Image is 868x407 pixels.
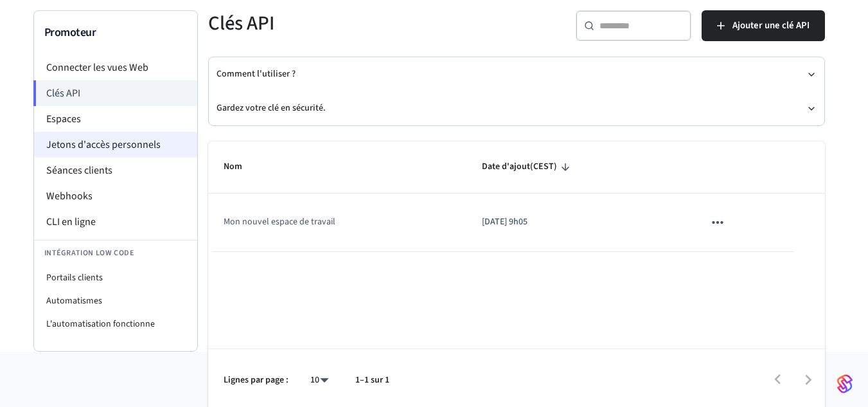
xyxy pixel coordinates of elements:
[208,9,274,37] font: Clés API
[482,215,527,228] font: [DATE] 9h05
[732,19,810,32] font: Ajouter une clé API
[702,10,825,41] button: Ajouter une clé API
[355,374,389,386] font: 1–1 sur 1
[217,57,817,91] button: Comment l'utiliser ?
[217,91,817,125] button: Gardez votre clé en sécurité.
[837,374,853,394] img: SeamLogoGradient.69752ec5.svg
[46,189,93,203] font: Webhooks
[46,318,155,330] font: L'automatisation fonctionne
[310,374,319,386] font: 10
[46,294,102,307] font: Automatismes
[46,271,103,284] font: Portails clients
[224,215,335,228] font: Mon nouvel espace de travail
[208,141,825,252] table: table collante
[217,68,296,80] font: Comment l'utiliser ?
[44,248,134,258] font: Intégration Low Code
[217,102,326,114] font: Gardez votre clé en sécurité.
[46,60,148,75] font: Connecter les vues Web
[224,160,242,173] font: Nom
[482,160,530,173] font: Date d'ajout
[224,157,259,177] span: Nom
[46,112,81,126] font: Espaces
[46,86,80,100] font: Clés API
[530,160,557,173] font: (CEST)
[44,24,96,41] font: Promoteur
[482,157,574,177] span: Date d'ajout(CEST)
[46,163,112,177] font: Séances clients
[46,138,161,152] font: Jetons d'accès personnels
[46,215,96,229] font: CLI en ligne
[224,374,288,386] font: Lignes par page :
